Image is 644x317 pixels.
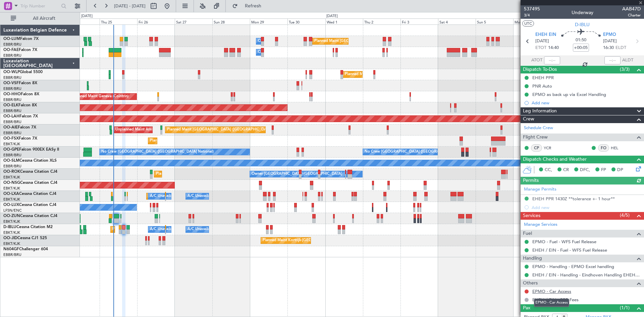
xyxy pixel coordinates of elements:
[3,241,20,246] a: EBKT/KJK
[3,203,19,207] span: OO-LUX
[532,239,596,245] a: EPMO - Fuel - WFS Fuel Release
[603,38,617,45] span: [DATE]
[532,83,552,89] div: PNR Auto
[3,214,57,218] a: OO-ZUNCessna Citation CJ4
[3,214,20,218] span: OO-ZUN
[532,288,571,294] a: EPMO - Car Access
[532,75,554,81] div: EHEH PPR
[212,18,250,24] div: Sun 28
[603,45,614,51] span: 16:30
[531,144,542,152] div: CP
[3,103,37,107] a: OO-ELKFalcon 8X
[3,142,20,147] a: EBKT/KJK
[3,208,22,213] a: LFSN/ENC
[3,148,59,152] a: OO-GPEFalcon 900EX EASy II
[3,81,37,85] a: OO-VSFFalcon 8X
[62,18,100,24] div: Wed 24
[535,38,549,45] span: [DATE]
[545,167,552,173] span: CC,
[3,137,19,141] span: OO-FSX
[617,167,623,173] span: DP
[3,148,19,152] span: OO-GPE
[522,20,534,27] button: UTC
[345,69,393,80] div: Planned Maint Milan (Linate)
[287,18,325,24] div: Tue 30
[3,103,18,107] span: OO-ELK
[3,236,17,240] span: OO-JID
[3,236,47,240] a: OO-JIDCessna CJ1 525
[523,107,557,115] span: Leg Information
[3,170,20,174] span: OO-ROK
[3,153,21,158] a: EBBR/BRU
[3,92,21,96] span: OO-HHO
[150,191,275,201] div: A/C Unavailable [GEOGRAPHIC_DATA] ([GEOGRAPHIC_DATA] National)
[3,97,21,102] a: EBBR/BRU
[3,48,37,52] a: OO-FAEFalcon 7X
[3,192,19,196] span: OO-LXA
[258,47,304,57] div: Owner Melsbroek Air Base
[535,32,556,38] span: EHEH EIN
[544,145,559,151] a: YCR
[363,18,400,24] div: Thu 2
[3,70,43,74] a: OO-WLPGlobal 5500
[3,75,21,80] a: EBBR/BRU
[523,304,530,312] span: Pax
[563,167,569,173] span: CR
[513,18,551,24] div: Mon 6
[112,224,187,234] div: Planned Maint Nice ([GEOGRAPHIC_DATA])
[3,230,20,235] a: EBKT/KJK
[598,144,609,152] div: FO
[326,13,338,19] div: [DATE]
[523,66,557,73] span: Dispatch To-Dos
[3,247,19,251] span: N604GF
[3,203,56,207] a: OO-LUXCessna Citation CJ4
[622,12,641,18] span: Charter
[239,4,267,8] span: Refresh
[532,92,606,97] div: EPMO as back up via Excel Handling
[137,18,175,24] div: Fri 26
[438,18,476,24] div: Sat 4
[258,36,304,46] div: Owner Melsbroek Air Base
[3,175,20,180] a: EBKT/KJK
[100,18,137,24] div: Thu 25
[532,100,641,106] div: Add new
[17,16,71,21] span: All Aircraft
[3,37,20,41] span: OO-LUM
[3,92,39,96] a: OO-HHOFalcon 8X
[620,66,630,73] span: (3/3)
[3,181,57,185] a: OO-NSGCessna Citation CJ4
[3,114,38,118] a: OO-LAHFalcon 7X
[115,125,183,135] div: Unplanned Maint Amsterdam (Schiphol)
[114,3,146,9] span: [DATE] - [DATE]
[622,57,633,64] span: ALDT
[615,45,626,51] span: ELDT
[532,264,614,269] a: EPMO - Handling - EPMO Excel handling
[572,9,593,16] div: Underway
[81,13,93,19] div: [DATE]
[3,225,53,229] a: D-IBLUCessna Citation M2
[3,81,19,85] span: OO-VSF
[73,92,128,102] div: Planned Maint Geneva (Cointrin)
[523,212,540,220] span: Services
[524,125,553,131] a: Schedule Crew
[523,279,538,287] span: Others
[3,48,19,52] span: OO-FAE
[3,125,36,129] a: OO-AIEFalcon 7X
[250,18,287,24] div: Mon 29
[523,134,548,141] span: Flight Crew
[314,36,436,46] div: Planned Maint [GEOGRAPHIC_DATA] ([GEOGRAPHIC_DATA] National)
[3,125,18,129] span: OO-AIE
[476,18,513,24] div: Sun 5
[150,136,228,146] div: Planned Maint Kortrijk-[GEOGRAPHIC_DATA]
[524,12,540,18] span: 3/4
[325,18,363,24] div: Wed 1
[534,299,569,307] div: EPMO - Car Access
[622,5,641,12] span: AAB47D
[523,115,534,123] span: Crew
[523,156,587,163] span: Dispatch Checks and Weather
[524,221,557,228] a: Manage Services
[3,137,37,141] a: OO-FSXFalcon 7X
[3,70,20,74] span: OO-WLP
[548,45,559,51] span: 14:40
[3,119,21,124] a: EBBR/BRU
